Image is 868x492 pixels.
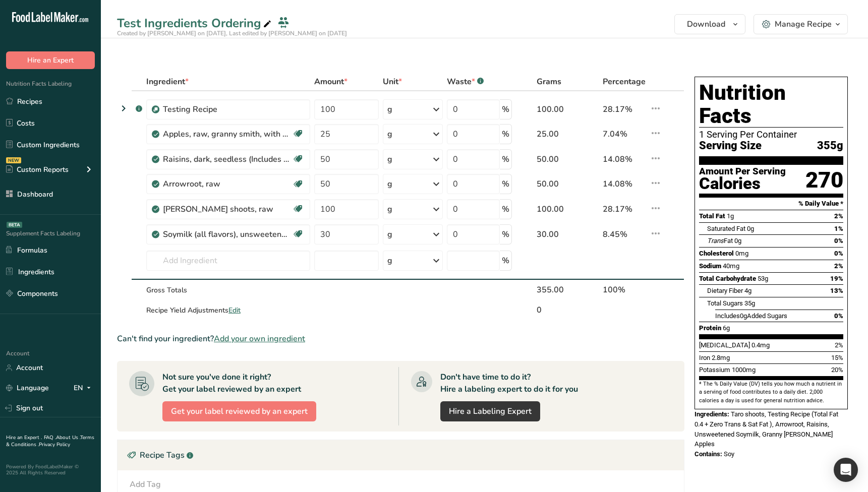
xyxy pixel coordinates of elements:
div: 1 Serving Per Container [699,130,843,140]
div: 14.08% [603,153,646,165]
img: Sub Recipe [152,106,159,113]
div: Don't have time to do it? Hire a labeling expert to do it for you [440,371,578,395]
span: 2.8mg [712,354,730,361]
div: 28.17% [603,103,646,115]
span: Serving Size [699,140,762,152]
a: Hire an Expert . [6,434,42,441]
span: Get your label reviewed by an expert [171,405,308,417]
span: 0mg [735,250,748,257]
div: Recipe Tags [118,440,684,470]
span: Contains: [695,450,722,458]
div: 7.04% [603,128,646,140]
span: Percentage [603,76,646,88]
section: % Daily Value * [699,198,843,210]
span: Iron [699,354,710,361]
span: 0% [834,250,843,257]
span: 0.4mg [751,341,770,349]
div: 50.00 [537,178,599,190]
div: Add Tag [130,478,161,490]
span: 15% [831,354,843,361]
div: 8.45% [603,228,646,240]
div: g [387,153,392,165]
div: Raisins, dark, seedless (Includes foods for USDA's Food Distribution Program) [163,153,289,165]
span: 0% [834,237,843,244]
span: Download [687,18,725,30]
span: Created by [PERSON_NAME] on [DATE], Last edited by [PERSON_NAME] on [DATE] [117,29,347,37]
span: Taro shoots, Testing Recipe (Total Fat 0.4 + Zero Trans & Sat Fat ), Arrowroot, Raisins, Unsweete... [695,410,838,448]
div: NEW [6,157,21,163]
div: BETA [7,222,22,228]
span: 0g [740,312,747,320]
div: Gross Totals [146,285,310,295]
a: Language [6,379,49,397]
span: 35g [744,299,755,307]
a: Hire a Labeling Expert [440,401,540,421]
span: Dietary Fiber [707,287,743,294]
button: Manage Recipe [754,14,848,34]
span: Grams [537,76,561,88]
div: 100.00 [537,203,599,215]
h1: Nutrition Facts [699,81,843,128]
span: 19% [830,275,843,282]
span: Fat [707,237,733,244]
span: Total Carbohydrate [699,275,756,282]
div: Powered By FoodLabelMaker © 2025 All Rights Reserved [6,464,95,476]
span: 355g [817,140,843,152]
div: Open Intercom Messenger [834,458,858,482]
span: 53g [758,275,768,282]
span: Total Sugars [707,299,743,307]
div: g [387,178,392,190]
span: Potassium [699,366,730,374]
div: 30.00 [537,228,599,240]
span: Soy [724,450,734,458]
span: 4g [744,287,751,294]
a: Privacy Policy [39,441,70,448]
span: Unit [383,76,402,88]
div: Not sure you've done it right? Get your label reviewed by an expert [162,371,301,395]
div: Can't find your ingredient? [117,333,684,345]
span: Cholesterol [699,250,734,257]
div: g [387,228,392,240]
div: Apples, raw, granny smith, with skin (Includes foods for USDA's Food Distribution Program) [163,128,289,140]
a: About Us . [56,434,80,441]
span: Edit [228,305,241,315]
span: 13% [830,287,843,294]
div: 100.00 [537,103,599,115]
span: Saturated Fat [707,225,745,232]
span: 40mg [723,262,739,270]
div: 14.08% [603,178,646,190]
span: 0% [834,312,843,320]
span: Protein [699,324,721,332]
div: Custom Reports [6,164,69,175]
a: Terms & Conditions . [6,434,94,448]
span: Sodium [699,262,721,270]
div: g [387,103,392,115]
div: g [387,255,392,267]
div: 25.00 [537,128,599,140]
div: Testing Recipe [163,103,289,115]
span: Add your own ingredient [214,333,305,345]
div: 0 [537,304,599,316]
span: Includes Added Sugars [715,312,787,320]
a: FAQ . [44,434,56,441]
div: Recipe Yield Adjustments [146,305,310,316]
div: Arrowroot, raw [163,178,289,190]
span: Total Fat [699,212,725,220]
span: 2% [834,212,843,220]
div: [PERSON_NAME] shoots, raw [163,203,289,215]
span: Ingredients: [695,410,729,418]
div: 270 [805,167,843,194]
span: Amount [314,76,348,88]
i: Trans [707,237,724,244]
span: [MEDICAL_DATA] [699,341,750,349]
div: 100% [603,284,646,296]
div: g [387,128,392,140]
div: 28.17% [603,203,646,215]
span: 20% [831,366,843,374]
div: Amount Per Serving [699,167,786,176]
button: Download [674,14,745,34]
div: Test Ingredients Ordering [117,14,273,32]
span: 2% [835,341,843,349]
div: 50.00 [537,153,599,165]
div: Soymilk (all flavors), unsweetened, with added calcium, vitamins A and D [163,228,289,240]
